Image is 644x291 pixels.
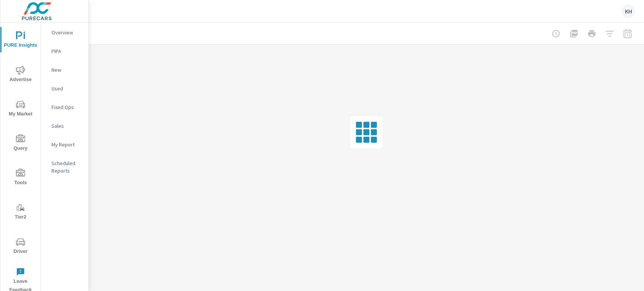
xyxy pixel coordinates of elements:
[41,64,88,75] div: New
[622,4,635,18] div: KH
[3,100,38,118] span: My Market
[51,122,82,130] p: Sales
[3,203,38,222] span: Tier2
[51,85,82,92] p: Used
[41,158,88,176] div: Scheduled Reports
[41,102,88,113] div: Fixed Ops
[51,160,82,174] p: Scheduled Reports
[51,66,82,74] p: New
[3,66,38,84] span: Advertise
[41,120,88,131] div: Sales
[51,103,82,111] p: Fixed Ops
[41,139,88,150] div: My Report
[51,141,82,148] p: My Report
[3,238,38,256] span: Driver
[41,46,88,57] div: PIPA
[51,47,82,55] p: PIPA
[41,27,88,38] div: Overview
[3,31,38,50] span: PURE Insights
[41,83,88,94] div: Used
[3,134,38,153] span: Query
[51,29,82,36] p: Overview
[3,169,38,187] span: Tools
